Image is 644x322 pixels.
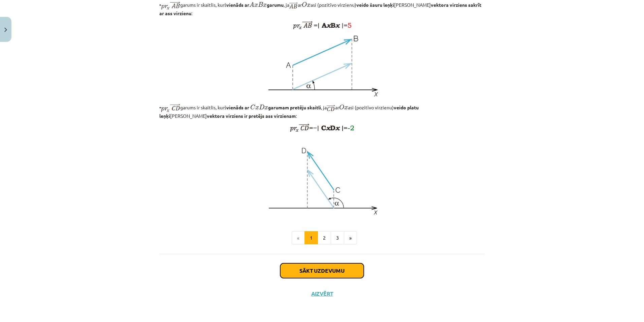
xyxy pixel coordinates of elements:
[4,28,7,32] img: icon-close-lesson-0947bae3869378f0d4975bcd49f059093ad1ed9edebbc8119c70593378902aed.svg
[159,231,485,245] nav: Page navigation example
[226,2,284,8] b: vienāds ar garumu
[258,2,263,7] span: B
[307,4,311,7] span: x
[159,104,419,119] b: veido platu leņķi
[249,104,321,110] b: garumam pretēju skaitli
[263,4,267,7] span: x
[304,231,318,245] button: 1
[207,113,296,119] b: vektora virziens ir pretējs ass virzienam
[259,105,264,109] span: D
[331,231,344,245] button: 3
[302,2,307,7] span: O
[255,106,259,110] span: x
[159,2,481,16] b: vektora virziens sakrīt ar ass virzienu
[344,106,348,110] span: x
[249,2,254,7] span: A
[264,106,268,110] span: x
[254,4,258,7] span: x
[309,290,335,297] button: Aizvērt
[226,104,249,110] b: vienāds ar
[339,105,344,110] span: O
[159,103,485,119] p: • garums ir skaitlis, kurš , ja ar asi (pozitīvo virzienu) [PERSON_NAME] :
[344,231,357,245] button: »
[280,263,364,278] button: Sākt uzdevumu
[318,231,331,245] button: 2
[250,105,255,110] span: C
[356,2,394,8] b: veido šauru leņķi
